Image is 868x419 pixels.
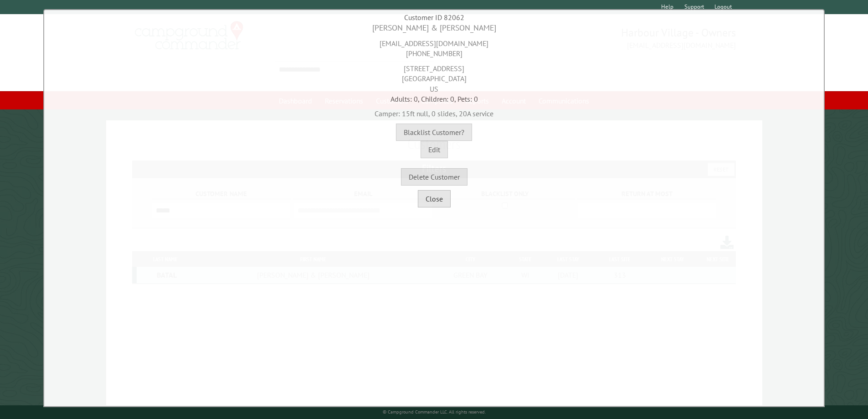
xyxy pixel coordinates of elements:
[46,12,822,22] div: Customer ID 82062
[46,22,822,34] div: [PERSON_NAME] & [PERSON_NAME]
[383,409,486,415] small: © Campground Commander LLC. All rights reserved.
[401,168,467,186] button: Delete Customer
[421,141,448,158] button: Edit
[46,104,822,119] div: Camper: 15ft null, 0 slides, 20A service
[46,34,822,59] div: [EMAIL_ADDRESS][DOMAIN_NAME] [PHONE_NUMBER]
[46,59,822,94] div: [STREET_ADDRESS] [GEOGRAPHIC_DATA] US
[396,124,472,141] button: Blacklist Customer?
[46,94,822,104] div: Adults: 0, Children: 0, Pets: 0
[418,190,451,207] button: Close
